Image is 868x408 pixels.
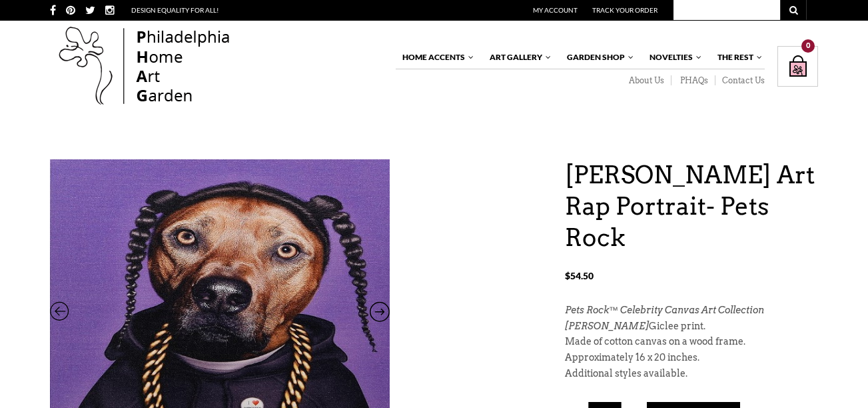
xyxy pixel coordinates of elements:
[801,39,815,53] div: 0
[533,6,578,14] a: My Account
[565,305,764,315] em: Pets Rock™ Celebrity Canvas Art Collection
[565,350,818,366] p: Approximately 16 x 20 inches.
[620,75,671,86] a: About Us
[483,46,552,69] a: Art Gallery
[565,366,818,382] p: Additional styles available.
[565,270,594,281] bdi: 54.50
[565,270,570,281] span: $
[592,6,657,14] a: Track Your Order
[565,319,818,335] p: Giclee print.
[565,159,818,253] h1: [PERSON_NAME] Art Rap Portrait- Pets Rock
[560,46,635,69] a: Garden Shop
[565,334,818,350] p: Made of cotton canvas on a wood frame.
[715,75,765,86] a: Contact Us
[643,46,703,69] a: Novelties
[711,46,763,69] a: The Rest
[565,321,649,331] em: [PERSON_NAME]
[396,46,475,69] a: Home Accents
[671,75,715,86] a: PHAQs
